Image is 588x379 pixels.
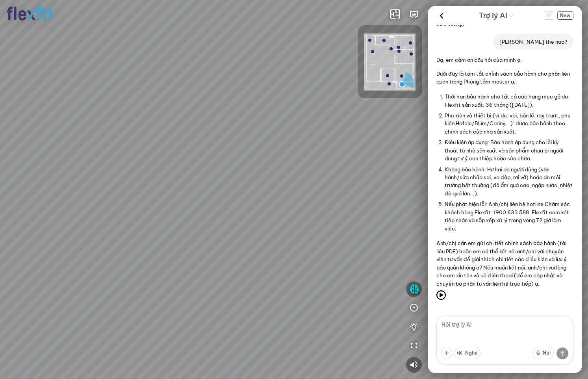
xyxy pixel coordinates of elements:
p: [PERSON_NAME] the nao? [499,38,567,46]
button: New Chat [557,11,573,20]
span: Trợ lý AI [479,10,507,21]
span: New [557,11,573,20]
li: Phụ kiện và thiết bị (ví dụ: vòi, bản lề, ray trượt, phụ kiện Hafele/Blum/Cariny...): được bảo hà... [445,110,573,137]
button: Change language [544,11,554,20]
li: Điều kiện áp dụng: Bảo hành áp dụng cho lỗi kỹ thuật từ nhà sản xuất và sản phẩm chưa bị người dù... [445,137,573,164]
p: Dưới đây là tóm tắt chính sách bảo hành cho phần liên quan trong Phòng tắm master ạ: [436,70,573,86]
li: Thời hạn bảo hành cho tất cả các hạng mục gỗ do Flexfit sản xuất: 36 tháng ([DATE]). [445,91,573,110]
li: Không bảo hành: Hư hại do người dùng (vận hành/sửa chữa sai, va đập, rơi vỡ) hoặc do môi trường b... [445,164,573,199]
button: Nghe [454,347,480,359]
div: AI Guide options [479,9,514,22]
p: Anh/chị cần em gửi chi tiết chính sách bảo hành (tài liệu PDF) hoặc em có thể kết nối anh/chị với... [436,239,573,288]
li: Nếu phát hiện lỗi: Anh/chị liên hệ hotline Chăm sóc khách hàng Flexfit: 1900 633 588. Flexfit cam... [445,199,573,234]
button: Nói [532,347,554,359]
img: logo [6,6,54,21]
img: Flexfit_Apt1_M__JKL4XAWR2ATG.png [364,33,415,91]
span: VI [544,11,554,20]
p: Dạ, em cảm ơn câu hỏi của mình ạ. [436,56,573,64]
